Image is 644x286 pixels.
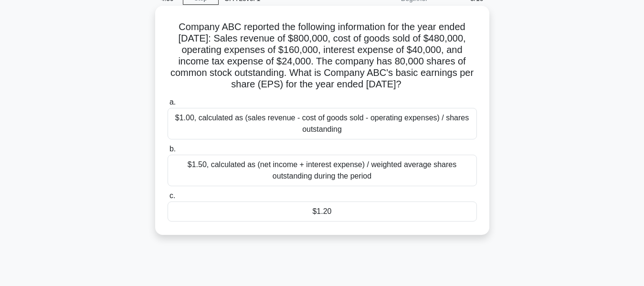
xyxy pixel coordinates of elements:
span: b. [169,145,176,153]
div: $1.20 [168,201,477,222]
div: $1.50, calculated as (net income + interest expense) / weighted average shares outstanding during... [168,155,477,186]
span: a. [169,98,176,106]
h5: Company ABC reported the following information for the year ended [DATE]: Sales revenue of $800,0... [167,21,478,91]
span: c. [169,191,175,200]
div: $1.00, calculated as (sales revenue - cost of goods sold - operating expenses) / shares outstanding [168,108,477,139]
